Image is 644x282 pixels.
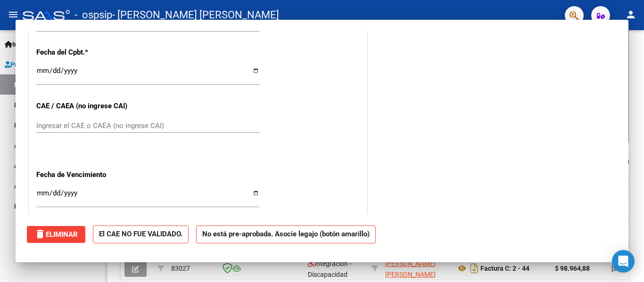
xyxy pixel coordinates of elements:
strong: No está pre-aprobada. Asocie legajo (botón amarillo) [196,226,376,244]
span: [DATE] [611,265,631,272]
span: - ospsip [74,5,112,25]
mat-icon: person [625,9,636,20]
strong: Factura C: 2 - 44 [480,265,529,272]
mat-icon: delete [34,228,46,240]
span: - [PERSON_NAME] [PERSON_NAME] [112,5,279,25]
p: Fecha del Cpbt. [36,47,133,58]
p: CAE / CAEA (no ingrese CAI) [36,101,133,112]
strong: $ 98.964,88 [555,265,590,272]
span: Prestadores / Proveedores [5,59,91,70]
button: Eliminar [27,226,85,243]
div: Open Intercom Messenger [612,250,635,273]
span: Eliminar [34,230,78,239]
span: 83027 [171,265,190,272]
strong: El CAE NO FUE VALIDADO. [93,226,189,244]
mat-icon: menu [8,9,19,20]
p: Fecha de Vencimiento [36,169,133,180]
div: 27400688392 [385,258,448,278]
span: Inicio [5,39,29,49]
i: Descargar documento [468,261,480,276]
